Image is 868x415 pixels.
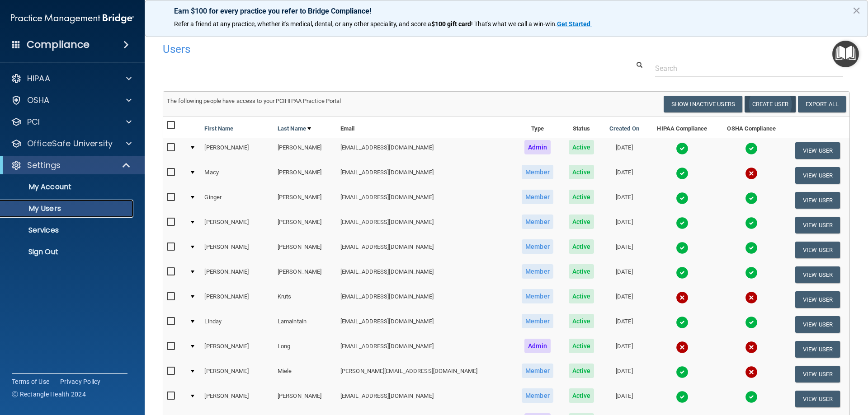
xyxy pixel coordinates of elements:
button: View User [795,366,840,382]
td: [EMAIL_ADDRESS][DOMAIN_NAME] [337,262,514,287]
td: Macy [201,163,274,188]
td: [PERSON_NAME][EMAIL_ADDRESS][DOMAIN_NAME] [337,362,514,387]
td: [PERSON_NAME] [201,362,274,387]
th: HIPAA Compliance [647,117,717,138]
img: tick.e7d51cea.svg [745,266,758,279]
a: First Name [204,123,233,134]
button: View User [795,391,840,407]
a: Privacy Policy [60,377,101,386]
span: The following people have access to your PCIHIPAA Practice Portal [167,98,341,104]
td: [PERSON_NAME] [274,238,337,262]
td: [PERSON_NAME] [274,188,337,213]
span: Member [522,190,553,204]
span: ! That's what we call a win-win. [471,20,557,28]
td: [DATE] [602,362,647,387]
img: cross.ca9f0e7f.svg [676,291,689,304]
td: [DATE] [602,262,647,287]
img: cross.ca9f0e7f.svg [745,341,758,354]
p: OSHA [27,95,50,106]
p: Sign Out [6,247,129,256]
img: tick.e7d51cea.svg [676,192,689,205]
img: tick.e7d51cea.svg [745,217,758,229]
button: View User [795,266,840,283]
span: Active [569,239,594,254]
span: Member [522,239,553,254]
img: tick.e7d51cea.svg [676,316,689,329]
td: [EMAIL_ADDRESS][DOMAIN_NAME] [337,337,514,362]
a: Created On [609,123,639,134]
th: Email [337,117,514,138]
img: tick.e7d51cea.svg [676,366,689,378]
td: Linday [201,312,274,337]
span: Active [569,314,594,328]
button: Open Resource Center [832,41,859,67]
button: View User [795,316,840,333]
button: View User [795,192,840,209]
button: Create User [745,96,796,112]
td: [EMAIL_ADDRESS][DOMAIN_NAME] [337,238,514,262]
span: Member [522,364,553,378]
td: [PERSON_NAME] [201,337,274,362]
td: Long [274,337,337,362]
a: HIPAA [11,73,132,84]
button: Show Inactive Users [664,96,742,112]
span: Active [569,140,594,154]
span: Active [569,165,594,179]
a: Last Name [278,123,311,134]
img: tick.e7d51cea.svg [676,391,689,403]
td: [EMAIL_ADDRESS][DOMAIN_NAME] [337,287,514,312]
span: Member [522,165,553,179]
p: My Users [6,204,129,213]
button: View User [795,217,840,233]
img: tick.e7d51cea.svg [676,167,689,180]
span: Refer a friend at any practice, whether it's medical, dental, or any other speciality, and score a [174,20,431,28]
a: Settings [11,160,131,171]
td: [PERSON_NAME] [274,138,337,163]
th: Status [561,117,601,138]
span: Admin [524,140,551,154]
td: Kruts [274,287,337,312]
td: [PERSON_NAME] [201,238,274,262]
span: Active [569,388,594,403]
a: PCI [11,117,132,127]
p: OfficeSafe University [27,138,113,149]
span: Admin [524,339,551,353]
td: [DATE] [602,188,647,213]
input: Search [655,60,843,77]
th: Type [514,117,561,138]
span: Active [569,264,594,279]
p: Services [6,226,129,235]
strong: $100 gift card [431,20,471,28]
td: [EMAIL_ADDRESS][DOMAIN_NAME] [337,387,514,411]
td: [EMAIL_ADDRESS][DOMAIN_NAME] [337,163,514,188]
img: tick.e7d51cea.svg [745,391,758,403]
span: Ⓒ Rectangle Health 2024 [12,390,86,399]
p: PCI [27,117,40,127]
td: [PERSON_NAME] [274,163,337,188]
span: Member [522,314,553,328]
td: [EMAIL_ADDRESS][DOMAIN_NAME] [337,188,514,213]
td: [DATE] [602,138,647,163]
img: cross.ca9f0e7f.svg [745,167,758,180]
td: [DATE] [602,287,647,312]
td: [EMAIL_ADDRESS][DOMAIN_NAME] [337,312,514,337]
span: Active [569,289,594,303]
p: My Account [6,182,129,191]
td: [PERSON_NAME] [201,287,274,312]
td: [PERSON_NAME] [274,262,337,287]
span: Member [522,264,553,279]
img: tick.e7d51cea.svg [745,142,758,155]
td: [PERSON_NAME] [201,213,274,238]
p: Settings [27,160,61,171]
span: Active [569,190,594,204]
td: [PERSON_NAME] [201,138,274,163]
span: Active [569,214,594,229]
img: cross.ca9f0e7f.svg [745,291,758,304]
img: tick.e7d51cea.svg [676,242,689,254]
td: [EMAIL_ADDRESS][DOMAIN_NAME] [337,213,514,238]
td: [PERSON_NAME] [201,387,274,411]
a: OfficeSafe University [11,138,132,149]
span: Member [522,289,553,303]
td: [DATE] [602,312,647,337]
a: OSHA [11,95,132,106]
